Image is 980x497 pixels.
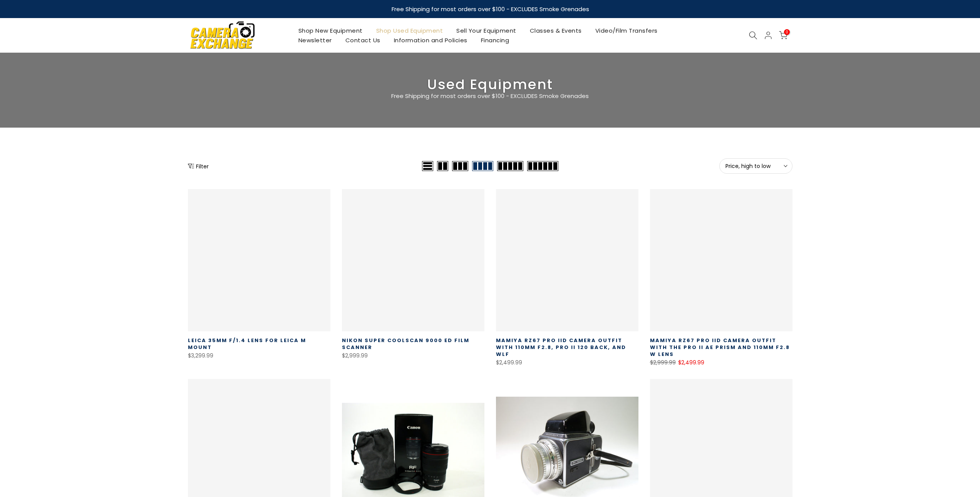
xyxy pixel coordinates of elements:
[725,163,786,170] span: Price, high to low
[474,35,516,45] a: Financing
[291,26,369,35] a: Shop New Equipment
[678,358,704,367] ins: $2,499.99
[588,26,664,35] a: Video/Film Transfers
[784,29,790,35] span: 0
[342,351,484,361] div: $2,999.99
[188,162,209,170] button: Show filters
[387,35,474,45] a: Information and Policies
[523,26,588,35] a: Classes & Events
[342,337,469,351] a: Nikon Super Coolscan 9000 ED Film Scanner
[338,35,387,45] a: Contact Us
[719,158,792,174] button: Price, high to low
[779,31,787,40] a: 0
[496,358,638,367] div: $2,499.99
[291,35,338,45] a: Newsletter
[450,26,523,35] a: Sell Your Equipment
[369,26,450,35] a: Shop Used Equipment
[188,80,792,90] h3: Used Equipment
[188,337,306,351] a: Leica 35mm f/1.4 Lens for Leica M Mount
[650,359,676,366] del: $2,999.99
[346,91,635,101] p: Free Shipping for most orders over $100 - EXCLUDES Smoke Grenades
[496,337,626,358] a: Mamiya RZ67 Pro IID Camera Outfit with 110MM F2.8, Pro II 120 Back, and WLF
[188,351,330,361] div: $3,299.99
[391,5,589,13] strong: Free Shipping for most orders over $100 - EXCLUDES Smoke Grenades
[650,337,790,358] a: Mamiya RZ67 Pro IID Camera Outfit with the Pro II AE Prism and 110MM F2.8 W Lens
